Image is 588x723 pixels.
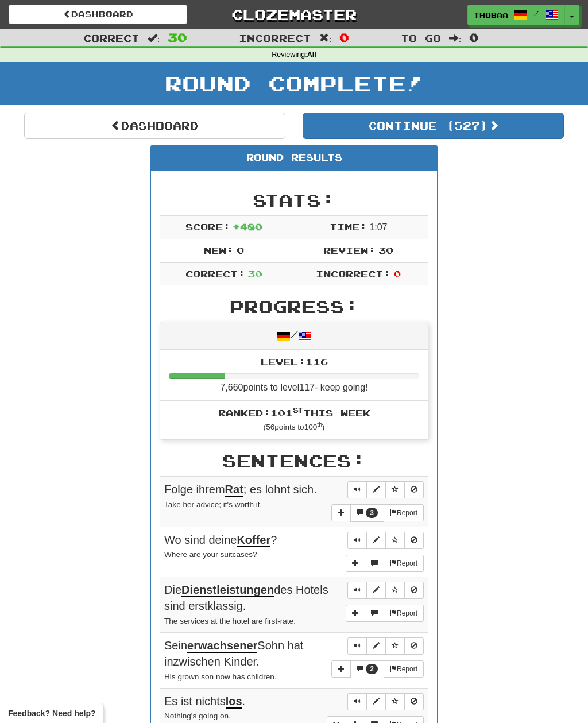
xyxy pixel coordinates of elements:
[339,30,349,44] span: 0
[346,555,365,572] button: Add sentence to collection
[384,660,424,678] button: Report
[316,268,390,279] span: Incorrect:
[160,350,428,401] li: 7,660 points to level 117 - keep going!
[233,221,262,232] span: + 480
[148,33,160,43] span: :
[350,660,384,678] button: 2
[83,32,140,44] span: Correct
[346,605,365,622] button: Add sentence to collection
[323,245,376,256] span: Review:
[164,672,277,681] small: His grown son now has children.
[168,30,187,44] span: 30
[469,30,479,44] span: 0
[237,245,244,256] span: 0
[404,532,424,549] button: Toggle ignore
[261,356,328,367] span: Level: 116
[347,693,367,710] button: Play sentence audio
[204,5,383,25] a: Clozemaster
[347,481,367,498] button: Play sentence audio
[264,423,325,431] small: ( 56 points to 100 )
[384,504,424,521] button: Report
[187,639,257,653] u: erwachsener
[164,500,262,509] small: Take her advice; it's worth it.
[307,51,316,59] strong: All
[331,660,351,678] button: Add sentence to collection
[385,582,405,599] button: Toggle favorite
[164,583,328,613] span: Die des Hotels sind erstklassig.
[330,221,367,232] span: Time:
[4,72,584,95] h1: Round Complete!
[370,509,374,517] span: 3
[151,145,437,171] div: Round Results
[164,695,245,709] span: Es ist nichts .
[474,10,508,20] span: thobaa
[347,582,424,599] div: Sentence controls
[384,605,424,622] button: Report
[293,406,303,414] sup: st
[404,582,424,599] button: Toggle ignore
[347,637,424,655] div: Sentence controls
[369,222,387,232] span: 1 : 0 7
[331,660,424,678] div: More sentence controls
[9,5,187,24] a: Dashboard
[404,693,424,710] button: Toggle ignore
[366,532,386,549] button: Edit sentence
[347,693,424,710] div: Sentence controls
[160,322,428,349] div: /
[160,297,428,316] h2: Progress:
[347,582,367,599] button: Play sentence audio
[303,113,564,139] button: Continue (527)
[185,221,230,232] span: Score:
[384,555,424,572] button: Report
[347,481,424,498] div: Sentence controls
[319,33,332,43] span: :
[533,9,539,17] span: /
[385,532,405,549] button: Toggle favorite
[204,245,234,256] span: New:
[331,504,424,522] div: More sentence controls
[366,582,386,599] button: Edit sentence
[164,639,303,668] span: Sein Sohn hat inzwischen Kinder.
[366,693,386,710] button: Edit sentence
[347,532,367,549] button: Play sentence audio
[401,32,441,44] span: To go
[160,191,428,210] h2: Stats:
[164,712,231,720] small: Nothing's going on.
[347,637,367,655] button: Play sentence audio
[370,665,374,673] span: 2
[317,422,322,428] sup: th
[347,532,424,549] div: Sentence controls
[346,605,424,622] div: More sentence controls
[164,617,296,625] small: The services at the hotel are first-rate.
[385,481,405,498] button: Toggle favorite
[404,637,424,655] button: Toggle ignore
[366,481,386,498] button: Edit sentence
[164,533,277,547] span: Wo sind deine ?
[247,268,262,279] span: 30
[226,695,242,709] u: los
[164,550,257,559] small: Where are your suitcases?
[366,637,386,655] button: Edit sentence
[467,5,565,25] a: thobaa /
[393,268,401,279] span: 0
[218,407,370,418] span: Ranked: 101 this week
[185,268,245,279] span: Correct:
[239,32,311,44] span: Incorrect
[225,483,243,497] u: Rat
[346,555,424,572] div: More sentence controls
[160,451,428,470] h2: Sentences:
[164,483,317,497] span: Folge ihrem ; es lohnt sich.
[385,637,405,655] button: Toggle favorite
[350,504,384,522] button: 3
[24,113,285,139] a: Dashboard
[237,533,270,547] u: Koffer
[449,33,462,43] span: :
[385,693,405,710] button: Toggle favorite
[8,707,95,719] span: Open feedback widget
[378,245,393,256] span: 30
[181,583,274,597] u: Dienstleistungen
[404,481,424,498] button: Toggle ignore
[331,504,351,521] button: Add sentence to collection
